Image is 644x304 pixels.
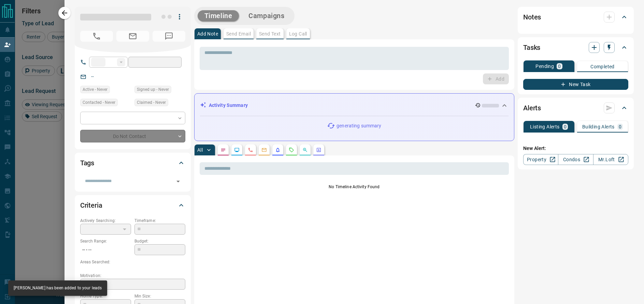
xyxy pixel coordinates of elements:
svg: Agent Actions [316,147,321,153]
svg: Emails [261,147,267,153]
p: New Alert: [523,145,628,152]
p: 0 [558,64,561,69]
p: Actively Searching: [80,218,131,224]
div: Criteria [80,197,185,213]
span: Claimed - Never [137,99,166,106]
svg: Requests [289,147,294,153]
span: No Number [80,31,113,42]
span: Contacted - Never [83,99,115,106]
div: Tasks [523,39,628,56]
p: Budget: [134,238,185,244]
div: Activity Summary [200,99,509,112]
div: Tags [80,155,185,171]
p: Add Note [197,31,218,36]
a: Condos [558,154,593,165]
span: Signed up - Never [137,86,169,93]
a: -- [91,74,94,79]
p: Timeframe: [134,218,185,224]
span: No Number [153,31,185,42]
p: Home Type: [80,293,131,299]
button: Open [173,177,183,186]
p: Pending [535,64,554,69]
h2: Alerts [523,102,541,113]
p: Building Alerts [582,124,615,129]
h2: Criteria [80,200,102,211]
button: New Task [523,79,628,90]
p: 0 [619,124,621,129]
p: Activity Summary [209,102,248,109]
p: Areas Searched: [80,259,185,265]
div: Do Not Contact [80,130,185,142]
svg: Listing Alerts [275,147,281,153]
p: No Timeline Activity Found [200,184,509,190]
p: -- - -- [80,244,131,255]
p: Motivation: [80,273,185,279]
h2: Notes [523,12,541,23]
h2: Tags [80,157,94,168]
p: 0 [564,124,567,129]
svg: Opportunities [302,147,308,153]
p: All [197,148,203,152]
div: Notes [523,9,628,25]
span: No Email [116,31,149,42]
p: Search Range: [80,238,131,244]
p: generating summary [337,122,381,129]
p: Completed [590,64,615,69]
div: [PERSON_NAME] has been added to your leads [14,282,102,294]
h2: Tasks [523,42,540,53]
svg: Notes [220,147,226,153]
div: Alerts [523,100,628,116]
a: Property [523,154,558,165]
span: Active - Never [83,86,108,93]
button: Timeline [198,10,239,22]
p: Min Size: [134,293,185,299]
svg: Lead Browsing Activity [234,147,240,153]
a: Mr.Loft [593,154,628,165]
p: Listing Alerts [530,124,560,129]
button: Campaigns [242,10,291,22]
svg: Calls [248,147,253,153]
